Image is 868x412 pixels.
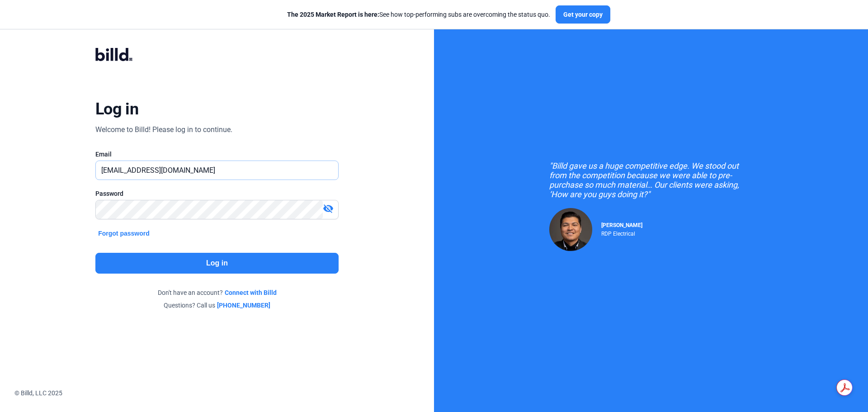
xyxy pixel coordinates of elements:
[95,228,152,238] button: Forgot password
[95,288,339,297] div: Don't have an account?
[287,10,550,19] div: See how top-performing subs are overcoming the status quo.
[556,5,610,24] button: Get your copy
[95,189,339,198] div: Password
[601,228,642,237] div: RDP Electrical
[95,99,138,119] div: Log in
[323,203,334,214] mat-icon: visibility_off
[287,11,379,18] span: The 2025 Market Report is here:
[95,150,339,159] div: Email
[601,222,642,228] span: [PERSON_NAME]
[549,161,753,199] div: "Billd gave us a huge competitive edge. We stood out from the competition because we were able to...
[95,124,232,135] div: Welcome to Billd! Please log in to continue.
[217,301,270,310] a: [PHONE_NUMBER]
[95,253,339,274] button: Log in
[95,301,339,310] div: Questions? Call us
[549,208,592,251] img: Raul Pacheco
[225,288,277,297] a: Connect with Billd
